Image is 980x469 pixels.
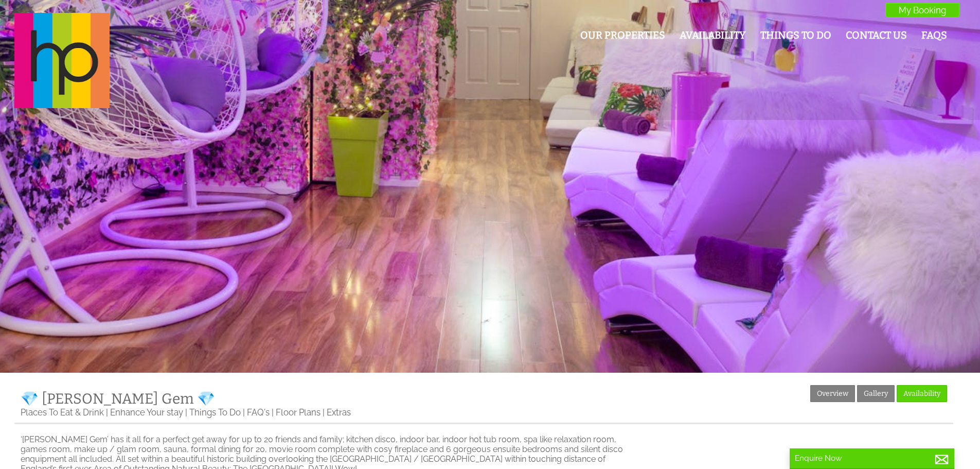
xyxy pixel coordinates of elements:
a: Overview [810,385,855,402]
a: Gallery [857,385,895,402]
a: Enhance Your stay [110,407,183,418]
a: Availability [680,29,746,41]
a: My Booking [885,3,959,18]
img: Halula Properties [14,13,110,108]
p: Enquire Now [795,454,949,463]
a: Places To Eat & Drink [21,407,104,418]
a: FAQ's [247,407,270,418]
a: Things To Do [189,407,241,418]
a: Availability [897,385,947,402]
a: Contact Us [846,29,907,41]
a: Things To Do [760,29,831,41]
a: 💎 [PERSON_NAME] Gem 💎 [21,390,215,407]
a: Our Properties [580,29,665,41]
a: Extras [327,407,351,418]
a: Floor Plans [276,407,320,418]
a: FAQs [921,29,947,41]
